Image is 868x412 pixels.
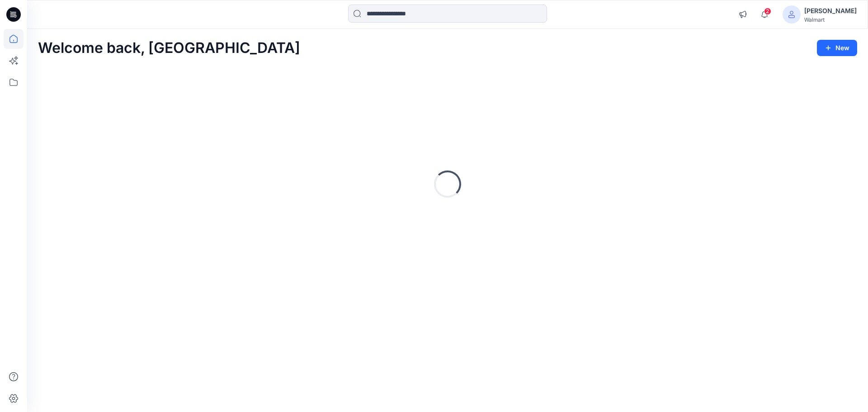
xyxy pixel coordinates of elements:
[764,8,771,15] span: 2
[38,40,300,57] h2: Welcome back, [GEOGRAPHIC_DATA]
[817,40,857,56] button: New
[788,11,795,18] svg: avatar
[804,16,857,23] div: Walmart
[804,5,857,16] div: [PERSON_NAME]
